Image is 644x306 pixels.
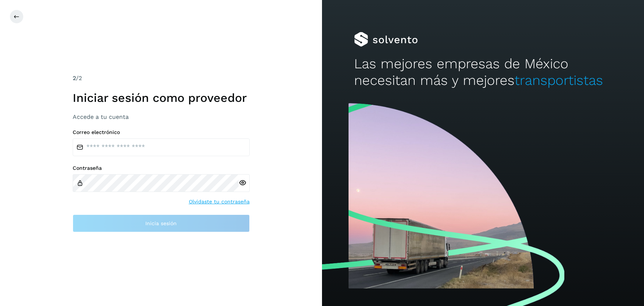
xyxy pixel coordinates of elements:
[73,75,76,82] span: 2
[145,221,177,226] span: Inicia sesión
[73,214,250,232] button: Inicia sesión
[354,56,612,89] h2: Las mejores empresas de México necesitan más y mejores
[73,165,250,171] label: Contraseña
[189,198,250,206] a: Olvidaste tu contraseña
[73,113,250,120] h3: Accede a tu cuenta
[73,129,250,135] label: Correo electrónico
[515,72,603,88] span: transportistas
[73,74,250,83] div: /2
[73,91,250,105] h1: Iniciar sesión como proveedor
